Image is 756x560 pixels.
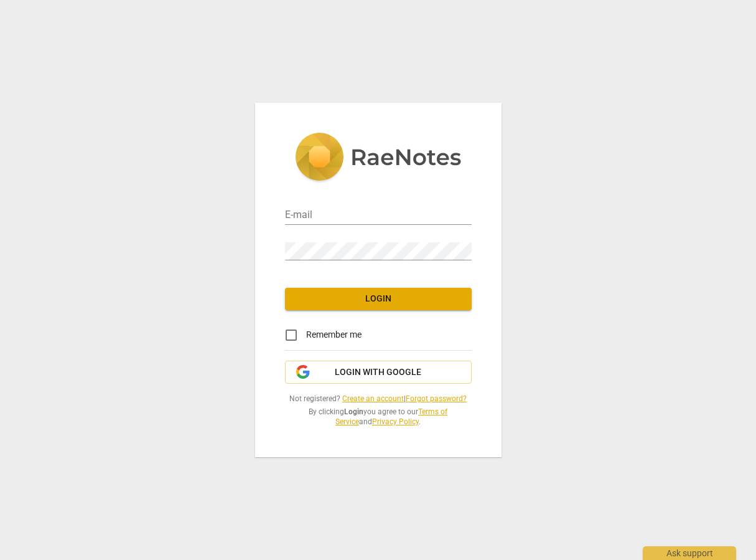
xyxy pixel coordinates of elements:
div: Ask support [643,546,736,560]
a: Create an account [342,394,404,403]
a: Privacy Policy [372,417,419,426]
span: Remember me [306,328,362,341]
button: Login [285,288,472,310]
button: Login with Google [285,361,472,384]
img: 5ac2273c67554f335776073100b6d88f.svg [295,133,462,184]
b: Login [344,407,363,416]
span: Login with Google [335,366,421,379]
span: Login [295,293,462,305]
span: Not registered? | [285,394,472,404]
a: Forgot password? [406,394,467,403]
span: By clicking you agree to our and . [285,407,472,427]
